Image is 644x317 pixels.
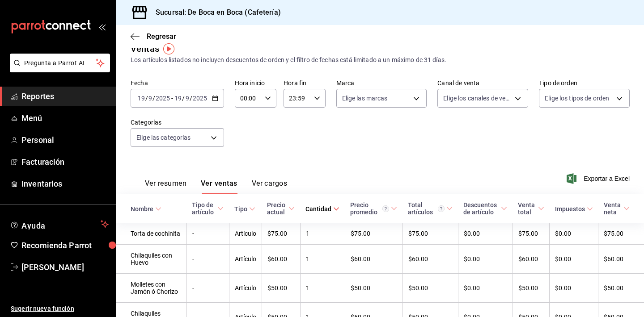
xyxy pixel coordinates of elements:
[192,201,224,216] span: Tipo de artículo
[437,80,528,86] label: Canal de venta
[518,201,536,216] div: Venta total
[305,205,331,213] div: Cantidad
[598,274,644,303] td: $50.00
[155,95,170,102] input: ----
[408,201,445,216] div: Total artículos
[262,223,300,245] td: $75.00
[408,201,453,216] span: Total artículos
[21,178,109,190] span: Inventarios
[382,205,389,212] svg: Precio promedio = Total artículos / cantidad
[438,205,445,212] svg: El total artículos considera cambios de precios en los artículos así como costos adicionales por ...
[201,179,237,194] button: Ver ventas
[262,245,300,274] td: $60.00
[604,201,622,216] div: Venta neta
[148,95,153,102] input: --
[98,23,106,30] button: open_drawer_menu
[147,32,176,41] span: Regresar
[555,205,593,213] span: Impuestos
[262,274,300,303] td: $50.00
[458,245,513,274] td: $0.00
[463,201,507,216] span: Descuentos de artículo
[300,245,345,274] td: 1
[148,7,281,18] h3: Sucursal: De Boca en Boca (Cafetería)
[267,201,295,216] span: Precio actual
[136,133,191,142] span: Elige las categorías
[539,80,630,86] label: Tipo de orden
[116,245,186,274] td: Chilaquiles con Huevo
[234,205,255,213] span: Tipo
[342,94,388,103] span: Elige las marcas
[163,43,174,54] img: Tooltip marker
[10,54,110,72] button: Pregunta a Parrot AI
[186,245,229,274] td: -
[345,245,402,274] td: $60.00
[545,94,609,103] span: Elige los tipos de orden
[21,261,109,273] span: [PERSON_NAME]
[192,95,208,102] input: ----
[116,274,186,303] td: Molletes con Jamón ó Chorizo
[190,95,192,102] span: /
[174,95,182,102] input: --
[6,65,110,74] a: Pregunta a Parrot AI
[443,94,512,103] span: Elige los canales de venta
[234,205,247,213] div: Tipo
[267,201,287,216] div: Precio actual
[131,32,176,41] button: Regresar
[21,156,109,168] span: Facturación
[598,223,644,245] td: $75.00
[21,90,109,102] span: Reportes
[350,201,389,216] div: Precio promedio
[402,223,458,245] td: $75.00
[345,223,402,245] td: $75.00
[21,239,109,251] span: Recomienda Parrot
[24,58,96,68] span: Pregunta a Parrot AI
[300,223,345,245] td: 1
[252,179,288,194] button: Ver cargos
[131,80,224,86] label: Fecha
[284,80,325,86] label: Hora fin
[131,42,159,55] div: Ventas
[350,201,397,216] span: Precio promedio
[555,205,585,213] div: Impuestos
[137,95,145,102] input: --
[153,95,155,102] span: /
[550,223,598,245] td: $0.00
[116,223,186,245] td: Torta de cochinita
[131,205,161,213] span: Nombre
[513,274,549,303] td: $50.00
[229,274,262,303] td: Artículo
[186,274,229,303] td: -
[458,223,513,245] td: $0.00
[192,201,216,216] div: Tipo de artículo
[145,95,148,102] span: /
[305,205,339,213] span: Cantidad
[131,205,153,213] div: Nombre
[458,274,513,303] td: $0.00
[568,173,630,184] button: Exportar a Excel
[11,304,109,313] span: Sugerir nueva función
[513,245,549,274] td: $60.00
[21,134,109,146] span: Personal
[402,245,458,274] td: $60.00
[513,223,549,245] td: $75.00
[21,219,97,229] span: Ayuda
[182,95,185,102] span: /
[229,223,262,245] td: Artículo
[345,274,402,303] td: $50.00
[550,245,598,274] td: $0.00
[604,201,630,216] span: Venta neta
[145,179,287,194] div: navigation tabs
[550,274,598,303] td: $0.00
[185,95,190,102] input: --
[336,80,427,86] label: Marca
[131,55,630,65] div: Los artículos listados no incluyen descuentos de orden y el filtro de fechas está limitado a un m...
[598,245,644,274] td: $60.00
[300,274,345,303] td: 1
[21,112,109,124] span: Menú
[518,201,544,216] span: Venta total
[463,201,499,216] div: Descuentos de artículo
[235,80,276,86] label: Hora inicio
[171,95,173,102] span: -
